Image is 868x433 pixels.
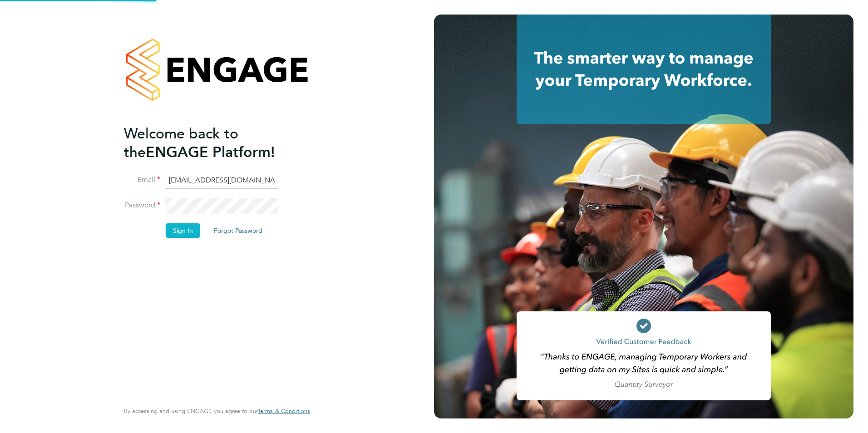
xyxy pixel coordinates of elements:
[166,223,200,238] button: Sign In
[124,125,238,161] span: Welcome back to the
[166,172,278,189] input: Enter your work email...
[258,408,310,415] a: Terms & Conditions
[124,124,301,162] h2: ENGAGE Platform!
[207,223,270,238] button: Forgot Password
[124,175,160,185] label: Email
[124,201,160,210] label: Password
[124,407,310,415] span: By accessing and using ENGAGE you agree to our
